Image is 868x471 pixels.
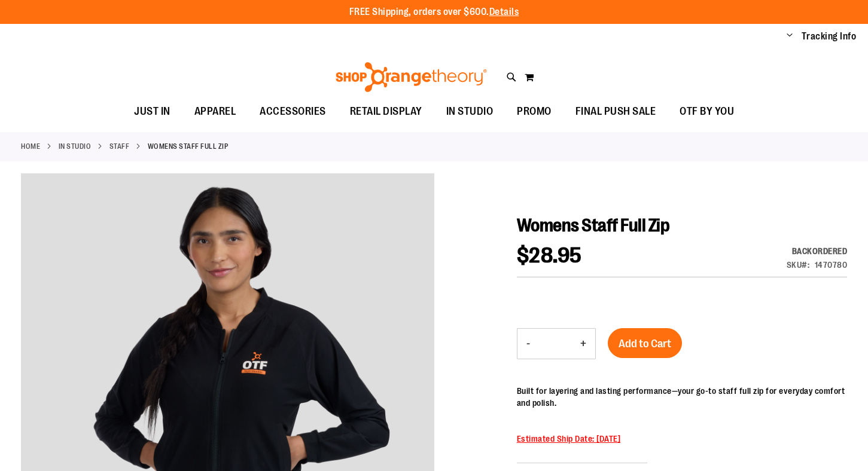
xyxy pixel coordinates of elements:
strong: SKU [787,260,810,270]
input: Product quantity [539,329,571,358]
a: Details [489,7,519,17]
span: IN STUDIO [446,98,494,125]
span: Add to Cart [619,337,671,350]
span: PROMO [517,98,552,125]
span: RETAIL DISPLAY [350,98,422,125]
span: APPAREL [194,98,236,125]
button: Add to Cart [608,328,682,358]
p: Built for layering and lasting performance—your go-to staff full zip for everyday comfort and pol... [517,385,847,409]
a: PROMO [505,98,564,126]
span: OTF BY YOU [680,98,734,125]
a: APPAREL [182,98,248,126]
a: IN STUDIO [434,98,505,125]
div: Availability [787,245,848,257]
span: ACCESSORIES [260,98,326,125]
span: Estimated Ship Date: [DATE] [517,434,621,444]
a: IN STUDIO [59,141,92,152]
a: FINAL PUSH SALE [564,98,668,126]
div: 1470780 [815,259,848,271]
a: Staff [109,141,130,152]
button: Increase product quantity [571,329,595,359]
span: FINAL PUSH SALE [575,98,656,125]
a: JUST IN [122,98,182,126]
a: RETAIL DISPLAY [338,98,434,126]
a: Home [21,141,40,152]
button: Decrease product quantity [517,329,539,359]
span: $28.95 [517,243,582,268]
button: Account menu [787,30,793,42]
a: Tracking Info [802,30,857,43]
img: Shop Orangetheory [334,62,489,92]
strong: Womens Staff Full Zip [148,141,229,152]
div: Backordered [787,245,848,257]
span: JUST IN [134,98,170,125]
p: FREE Shipping, orders over $600. [349,5,519,19]
a: ACCESSORIES [248,98,338,126]
span: Womens Staff Full Zip [517,215,670,235]
a: OTF BY YOU [668,98,746,126]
